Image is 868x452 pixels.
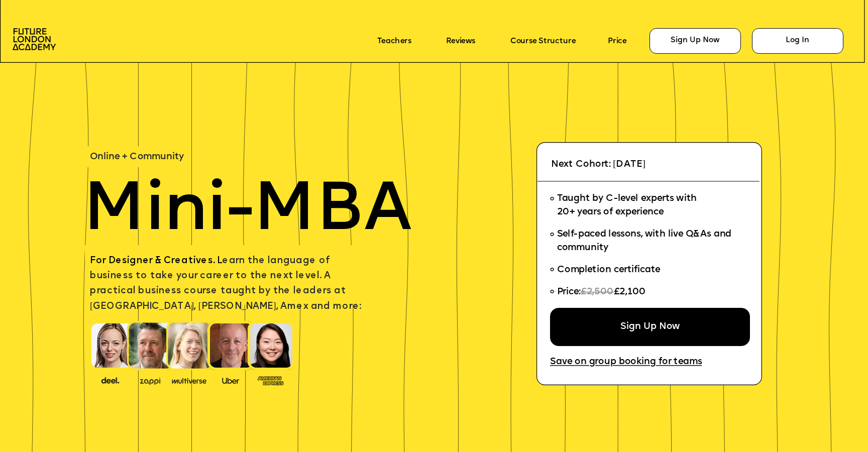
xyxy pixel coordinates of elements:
span: £2,100 [614,288,646,297]
a: Teachers [377,37,411,45]
img: image-aac980e9-41de-4c2d-a048-f29dd30a0068.png [13,28,56,50]
span: For Designer & Creatives. L [90,256,222,266]
img: image-99cff0b2-a396-4aab-8550-cf4071da2cb9.png [213,375,248,385]
span: £2,500 [581,288,614,297]
img: image-b7d05013-d886-4065-8d38-3eca2af40620.png [169,374,209,385]
span: Online + Community [90,152,184,162]
span: earn the language of business to take your career to the next level. A practical business course ... [90,256,361,311]
span: Self-paced lessons, with live Q&As and community [557,230,734,253]
img: image-93eab660-639c-4de6-957c-4ae039a0235a.png [254,374,288,386]
img: image-b2f1584c-cbf7-4a77-bbe0-f56ae6ee31f2.png [133,375,167,385]
a: Save on group booking for teams [550,358,702,368]
a: Course Structure [510,37,576,45]
span: Mini-MBA [83,178,412,246]
span: Taught by C-level experts with 20+ years of experience [557,194,697,217]
span: Completion certificate [557,266,661,275]
span: Price: [557,288,581,297]
a: Reviews [446,37,475,45]
img: image-388f4489-9820-4c53-9b08-f7df0b8d4ae2.png [93,374,128,385]
a: Price [608,37,626,45]
span: Next Cohort: [DATE] [551,160,645,169]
